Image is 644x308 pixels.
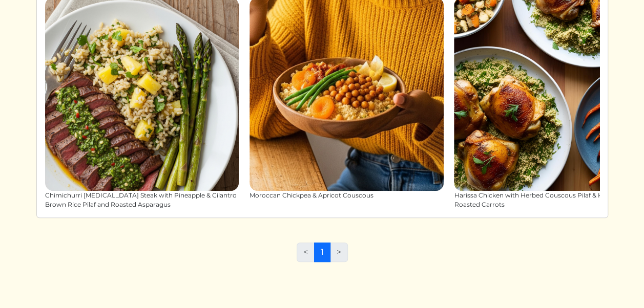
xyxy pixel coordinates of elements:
nav: Page [297,243,348,270]
div: Chimichurri [MEDICAL_DATA] Steak with Pineapple & Cilantro Brown Rice Pilaf and Roasted Asparagus [45,191,239,209]
a: 1 [314,243,330,262]
div: Moroccan Chickpea & Apricot Couscous [250,191,444,200]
